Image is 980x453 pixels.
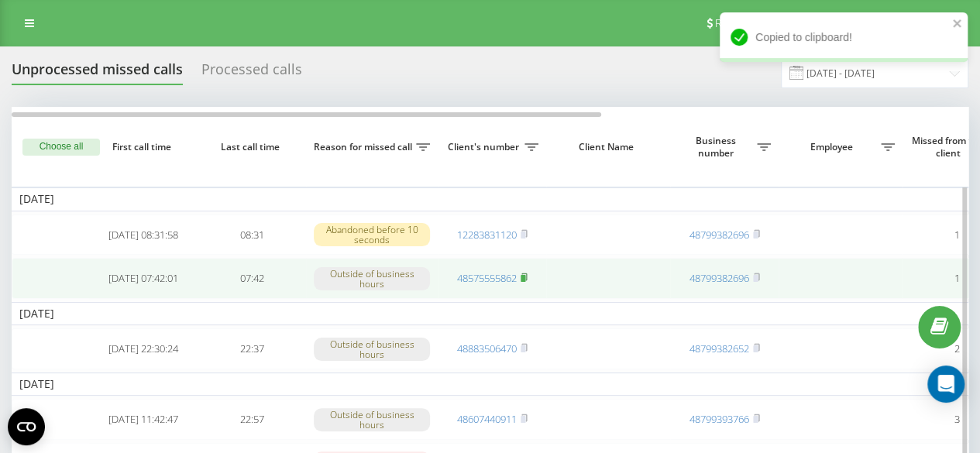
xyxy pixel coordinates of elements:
[314,408,430,431] div: Outside of business hours
[715,17,797,29] span: Referral program
[457,341,517,355] a: 48883506470
[210,141,294,153] span: Last call time
[22,139,100,156] button: Choose all
[89,399,198,440] td: [DATE] 11:42:47
[198,399,306,440] td: 22:57
[314,338,430,361] div: Outside of business hours
[457,271,517,285] a: 48575555862
[689,412,749,426] a: 48799393766
[445,141,524,153] span: Client's number
[8,408,45,445] button: Open CMP widget
[457,412,517,426] a: 48607440911
[927,365,965,403] div: Open Intercom Messenger
[201,61,302,85] div: Processed calls
[314,267,430,290] div: Outside of business hours
[678,135,757,159] span: Business number
[786,141,881,153] span: Employee
[198,214,306,256] td: 08:31
[952,17,963,32] button: close
[559,141,657,153] span: Client Name
[89,328,198,369] td: [DATE] 22:30:24
[689,271,749,285] a: 48799382696
[457,228,517,242] a: 12283831120
[314,223,430,246] div: Abandoned before 10 seconds
[101,141,185,153] span: First call time
[689,341,749,355] a: 48799382652
[12,61,183,85] div: Unprocessed missed calls
[89,258,198,299] td: [DATE] 07:42:01
[198,328,306,369] td: 22:37
[720,12,968,62] div: Copied to clipboard!
[89,214,198,256] td: [DATE] 08:31:58
[198,258,306,299] td: 07:42
[689,228,749,242] a: 48799382696
[314,141,416,153] span: Reason for missed call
